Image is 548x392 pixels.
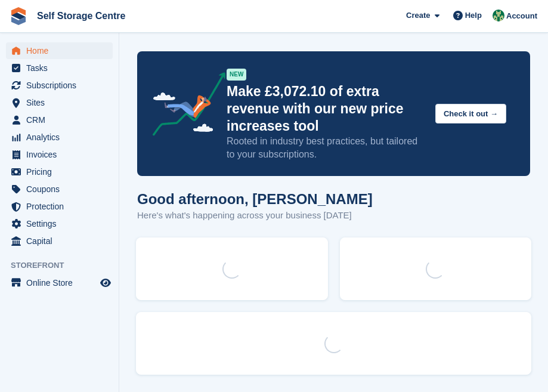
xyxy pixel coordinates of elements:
[6,129,113,146] a: menu
[6,198,113,215] a: menu
[26,112,98,128] span: CRM
[6,146,113,163] a: menu
[26,77,98,94] span: Subscriptions
[32,6,130,26] a: Self Storage Centre
[6,163,113,180] a: menu
[6,215,113,232] a: menu
[26,181,98,197] span: Coupons
[137,191,373,207] h1: Good afternoon, [PERSON_NAME]
[406,10,430,21] span: Create
[137,209,373,223] p: Here's what's happening across your business [DATE]
[493,10,504,21] img: Neil Taylor
[26,198,98,215] span: Protection
[6,181,113,197] a: menu
[26,215,98,232] span: Settings
[26,146,98,163] span: Invoices
[6,112,113,128] a: menu
[6,94,113,111] a: menu
[227,83,426,135] p: Make £3,072.10 of extra revenue with our new price increases tool
[26,94,98,111] span: Sites
[11,260,119,271] span: Storefront
[10,7,27,25] img: stora-icon-8386f47178a22dfd0bd8f6a31ec36ba5ce8667c1dd55bd0f319d3a0aa187defe.svg
[6,233,113,249] a: menu
[26,233,98,249] span: Capital
[26,163,98,180] span: Pricing
[26,60,98,76] span: Tasks
[227,69,246,81] div: NEW
[6,60,113,76] a: menu
[465,10,482,21] span: Help
[98,276,113,290] a: Preview store
[143,72,226,140] img: price-adjustments-announcement-icon-8257ccfd72463d97f412b2fc003d46551f7dbcb40ab6d574587a9cd5c0d94...
[6,274,113,291] a: menu
[506,10,537,22] span: Account
[435,104,506,124] button: Check it out →
[6,42,113,59] a: menu
[6,77,113,94] a: menu
[26,42,98,59] span: Home
[26,129,98,146] span: Analytics
[227,135,426,161] p: Rooted in industry best practices, but tailored to your subscriptions.
[26,274,98,291] span: Online Store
